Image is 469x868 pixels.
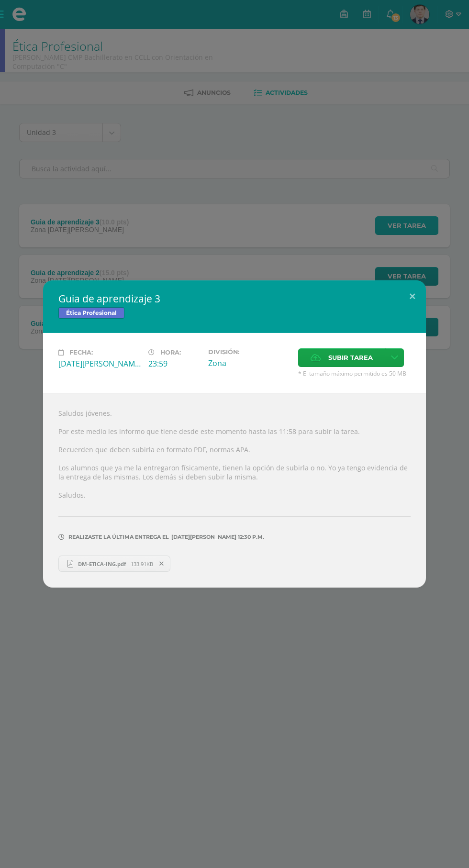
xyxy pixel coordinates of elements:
span: Fecha: [69,349,93,356]
a: DM-ETICA-ING.pdf 133.91KB [58,556,170,572]
span: Hora: [160,349,181,356]
span: Remover entrega [154,558,170,569]
span: [DATE][PERSON_NAME] 12:30 p.m. [169,537,264,537]
div: Saludos jóvenes. Por este medio les informo que tiene desde este momento hasta las 11:58 para sub... [43,393,426,588]
div: 23:59 [148,358,201,369]
span: 133.91KB [131,560,153,568]
span: * El tamaño máximo permitido es 50 MB [298,369,411,378]
label: División: [208,348,290,356]
span: DM-ETICA-ING.pdf [73,560,131,568]
div: Zona [208,358,290,368]
h2: Guia de aprendizaje 3 [58,292,411,305]
div: [DATE][PERSON_NAME] [58,358,141,369]
span: Realizaste la última entrega el [68,534,169,540]
span: Ética Profesional [58,307,124,319]
span: Subir tarea [328,349,373,367]
button: Close (Esc) [399,280,426,313]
